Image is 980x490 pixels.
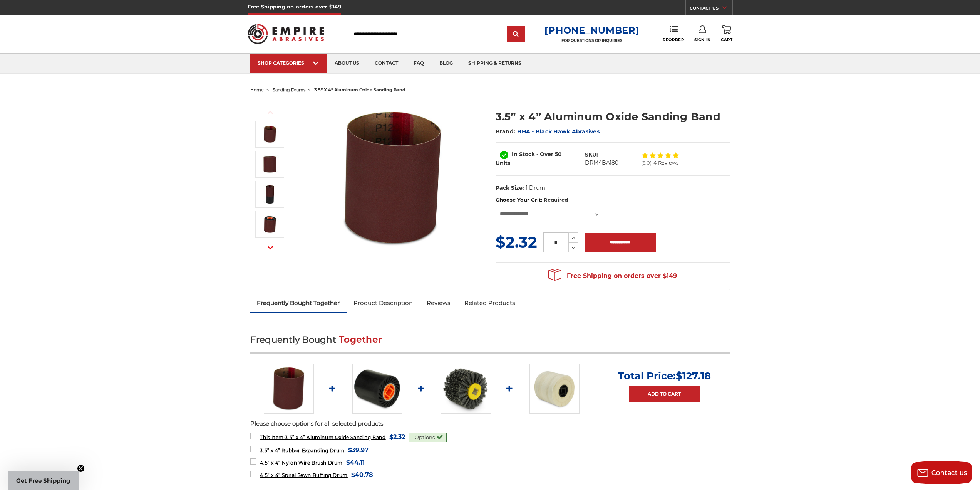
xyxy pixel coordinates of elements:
a: home [250,87,264,93]
button: Previous [261,104,280,121]
dd: DRM4BA180 [585,159,618,167]
span: In Stock [512,151,535,158]
span: 4 Reviews [653,160,678,165]
span: 4.5” x 4” Spiral Sewn Buffing Drum [260,472,347,478]
span: - Over [536,151,553,158]
a: Reorder [663,25,684,42]
a: sanding drums [273,87,305,93]
span: Sign In [694,37,711,42]
span: 3.5” x 4” aluminum oxide sanding band [314,87,405,93]
p: Please choose options for all selected products [250,419,730,428]
button: Next [261,239,280,256]
p: FOR QUESTIONS OR INQUIRIES [544,38,639,43]
span: Units [496,160,510,167]
img: Empire Abrasives [248,19,325,49]
small: Required [544,197,568,203]
img: sanding drum [260,185,280,204]
span: $2.32 [496,232,537,251]
span: Frequently Bought [250,334,336,345]
img: 3.5x4 inch sanding band for expanding rubber drum [316,101,470,255]
img: 3.5x4 inch sanding band for expanding rubber drum [260,125,280,144]
span: Reorder [663,37,684,42]
button: Close teaser [77,465,85,472]
dt: Pack Size: [496,184,524,192]
h1: 3.5” x 4” Aluminum Oxide Sanding Band [496,109,730,124]
a: about us [327,54,367,73]
a: CONTACT US [690,4,732,15]
span: Together [339,334,382,345]
span: $39.97 [348,445,369,455]
a: shipping & returns [461,54,529,73]
span: Contact us [931,469,967,477]
a: [PHONE_NUMBER] [544,25,639,36]
a: Frequently Bought Together [250,295,347,312]
a: contact [367,54,406,73]
dt: SKU: [585,151,598,159]
span: (5.0) [641,160,652,165]
span: 4.5” x 4” Nylon Wire Brush Drum [260,460,343,466]
span: 3.5” x 4” Aluminum Oxide Sanding Band [260,434,385,440]
a: Cart [721,25,732,42]
div: SHOP CATEGORIES [258,60,319,66]
div: Options [409,433,447,442]
a: BHA - Black Hawk Abrasives [517,128,600,135]
span: Brand: [496,128,516,135]
div: Get Free ShippingClose teaser [8,471,79,490]
button: Contact us [911,461,972,484]
span: 50 [555,151,562,158]
img: sanding band [260,155,280,174]
a: Related Products [457,295,522,312]
span: Get Free Shipping [16,477,70,484]
img: 3.5x4 inch sanding band for expanding rubber drum [264,364,314,414]
a: Add to Cart [629,386,700,402]
span: $2.32 [389,432,405,442]
img: 4x11 sanding belt [260,215,280,234]
dd: 1 Drum [526,184,545,192]
label: Choose Your Grit: [496,196,730,204]
span: $40.78 [351,470,373,480]
a: blog [432,54,461,73]
a: faq [406,54,432,73]
span: $127.18 [676,370,711,382]
a: Product Description [347,295,420,312]
span: Free Shipping on orders over $149 [548,268,677,284]
p: Total Price: [618,370,711,382]
span: Cart [721,37,732,42]
a: Reviews [420,295,457,312]
input: Submit [508,27,524,42]
span: $44.11 [346,457,365,468]
span: 3.5” x 4” Rubber Expanding Drum [260,448,345,453]
strong: This Item: [260,434,285,440]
